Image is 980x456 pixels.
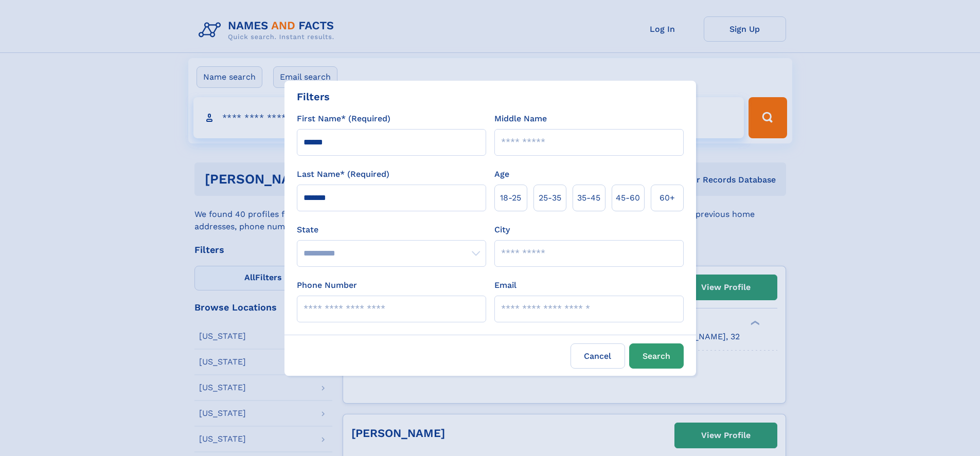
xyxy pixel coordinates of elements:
[660,192,675,204] span: 60+
[297,89,330,104] div: Filters
[494,279,516,291] label: Email
[494,113,547,125] label: Middle Name
[629,343,684,369] button: Search
[539,192,561,204] span: 25‑35
[297,113,390,125] label: First Name* (Required)
[494,224,510,236] label: City
[616,192,640,204] span: 45‑60
[297,224,486,236] label: State
[500,192,521,204] span: 18‑25
[571,343,625,369] label: Cancel
[297,279,357,291] label: Phone Number
[494,168,509,180] label: Age
[297,168,389,180] label: Last Name* (Required)
[577,192,600,204] span: 35‑45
